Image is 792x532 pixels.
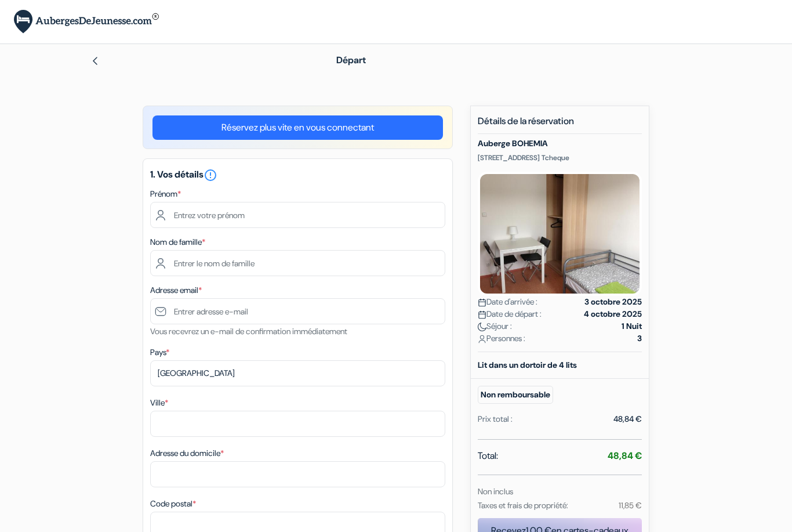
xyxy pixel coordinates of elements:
i: error_outline [204,168,217,182]
h5: Auberge BOHEMIA [478,139,642,149]
input: Entrer adresse e-mail [150,298,445,324]
img: moon.svg [478,323,486,331]
label: Prénom [150,188,181,200]
small: 11,85 € [619,500,642,511]
img: calendar.svg [478,298,486,307]
strong: 3 octobre 2025 [584,296,642,308]
label: Adresse email [150,284,202,296]
input: Entrez votre prénom [150,202,445,228]
span: Séjour : [478,320,512,332]
strong: 1 Nuit [622,320,642,332]
span: Date de départ : [478,308,542,320]
small: Taxes et frais de propriété: [478,500,568,511]
small: Non inclus [478,486,513,497]
img: AubergesDeJeunesse.com [14,10,159,34]
strong: 4 octobre 2025 [584,308,642,320]
img: calendar.svg [478,310,486,319]
a: error_outline [204,168,217,180]
small: Non remboursable [478,386,553,404]
small: Vous recevrez un e-mail de confirmation immédiatement [150,326,347,336]
input: Entrer le nom de famille [150,250,445,276]
label: Nom de famille [150,236,205,248]
label: Code postal [150,498,196,510]
span: Date d'arrivée : [478,296,537,308]
strong: 48,84 € [608,450,642,462]
div: 48,84 € [613,413,642,425]
h5: Détails de la réservation [478,115,642,134]
h5: 1. Vos détails [150,168,445,182]
label: Ville [150,397,168,409]
p: [STREET_ADDRESS] Tcheque [478,153,642,162]
a: Réservez plus vite en vous connectant [152,115,443,140]
img: user_icon.svg [478,335,486,343]
label: Adresse du domicile [150,447,224,459]
span: Total: [478,449,498,463]
span: Départ [336,54,366,66]
b: Lit dans un dortoir de 4 lits [478,360,577,370]
img: left_arrow.svg [90,56,100,66]
div: Prix total : [478,413,513,425]
strong: 3 [637,332,642,345]
label: Pays [150,346,169,359]
span: Personnes : [478,332,525,345]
